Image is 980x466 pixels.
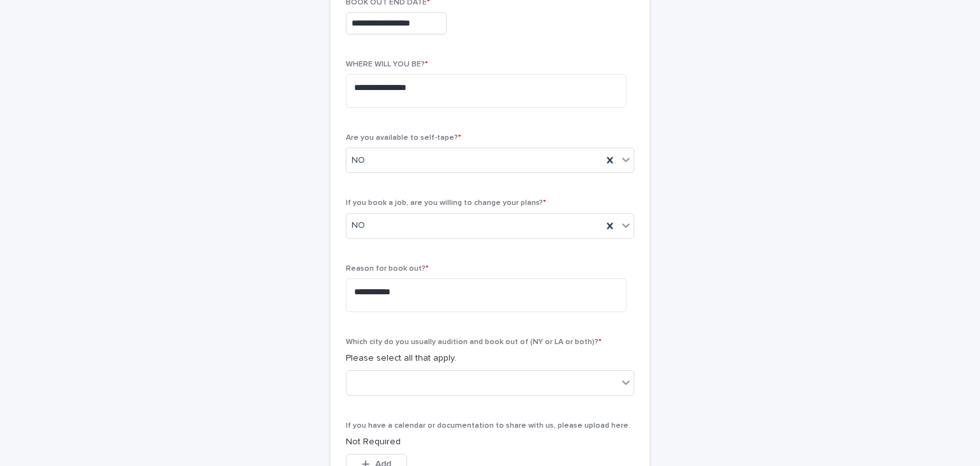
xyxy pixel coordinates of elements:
span: NO [352,219,365,232]
p: Not Required [346,435,634,449]
span: Reason for book out? [346,265,429,273]
span: Which city do you usually audition and book out of (NY or LA or both)? [346,338,602,346]
span: If you book a job, are you willing to change your plans? [346,199,546,207]
p: Please select all that apply. [346,352,634,365]
span: NO [352,154,365,167]
span: If you have a calendar or documentation to share with us, please upload here. [346,422,630,430]
span: WHERE WILL YOU BE? [346,61,428,68]
span: Are you available to self-tape? [346,134,461,142]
